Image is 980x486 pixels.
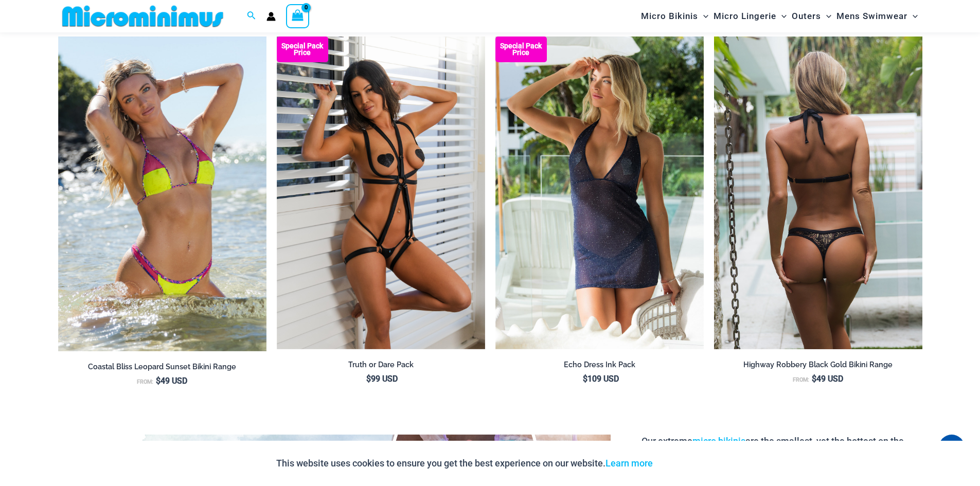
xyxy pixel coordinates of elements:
[366,374,398,384] bdi: 99 USD
[834,3,920,29] a: Mens SwimwearMenu ToggleMenu Toggle
[58,37,266,351] img: Coastal Bliss Leopard Sunset 3171 Tri Top 4371 Thong Bikini 06
[137,379,153,385] span: From:
[776,3,787,29] span: Menu Toggle
[812,374,816,384] span: $
[286,4,310,28] a: View Shopping Cart, empty
[276,456,653,471] p: This website uses cookies to ensure you get the best experience on our website.
[638,3,711,29] a: Micro BikinisMenu ToggleMenu Toggle
[58,362,266,372] h2: Coastal Bliss Leopard Sunset Bikini Range
[812,374,843,384] bdi: 49 USD
[495,360,704,373] a: Echo Dress Ink Pack
[714,37,922,349] a: Highway Robbery Black Gold 359 Clip Top 439 Clip Bottom 01v2Highway Robbery Black Gold 359 Clip T...
[698,3,708,29] span: Menu Toggle
[789,3,834,29] a: OutersMenu ToggleMenu Toggle
[156,376,161,386] span: $
[58,5,227,28] img: MM SHOP LOGO FLAT
[277,37,485,349] img: Truth or Dare Black 1905 Bodysuit 611 Micro 07
[277,37,485,349] a: Truth or Dare Black 1905 Bodysuit 611 Micro 07 Truth or Dare Black 1905 Bodysuit 611 Micro 06Trut...
[711,3,789,29] a: Micro LingerieMenu ToggleMenu Toggle
[58,362,266,375] a: Coastal Bliss Leopard Sunset Bikini Range
[277,360,485,370] h2: Truth or Dare Pack
[692,436,745,446] a: micro bikinis
[495,37,704,349] img: Echo Ink 5671 Dress 682 Thong 07
[821,3,831,29] span: Menu Toggle
[793,376,809,383] span: From:
[495,43,547,56] b: Special Pack Price
[605,458,653,469] a: Learn more
[714,3,776,29] span: Micro Lingerie
[266,12,276,21] a: Account icon link
[661,451,704,476] button: Accept
[583,374,619,384] bdi: 109 USD
[277,43,328,56] b: Special Pack Price
[495,360,704,370] h2: Echo Dress Ink Pack
[58,37,266,351] a: Coastal Bliss Leopard Sunset 3171 Tri Top 4371 Thong Bikini 06Coastal Bliss Leopard Sunset 3171 T...
[637,2,922,31] nav: Site Navigation
[714,360,922,373] a: Highway Robbery Black Gold Bikini Range
[792,3,821,29] span: Outers
[583,374,587,384] span: $
[277,360,485,373] a: Truth or Dare Pack
[156,376,187,386] bdi: 49 USD
[495,37,704,349] a: Echo Ink 5671 Dress 682 Thong 07 Echo Ink 5671 Dress 682 Thong 08Echo Ink 5671 Dress 682 Thong 08
[641,3,698,29] span: Micro Bikinis
[247,10,256,23] a: Search icon link
[836,3,907,29] span: Mens Swimwear
[714,37,922,349] img: Highway Robbery Black Gold 359 Clip Top 439 Clip Bottom 03
[714,360,922,370] h2: Highway Robbery Black Gold Bikini Range
[907,3,918,29] span: Menu Toggle
[366,374,371,384] span: $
